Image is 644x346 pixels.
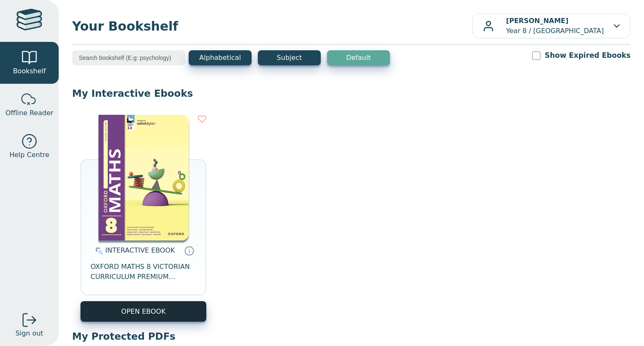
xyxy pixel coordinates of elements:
[91,262,196,282] span: OXFORD MATHS 8 VICTORIAN CURRICULUM PREMIUM DIGITAL ACCESS 2E
[189,50,252,65] button: Alphabetical
[258,50,321,65] button: Subject
[99,115,189,240] img: e919e36a-318c-44e4-b2c1-4f0fdaae4347.png
[327,50,390,65] button: Default
[506,17,569,25] b: [PERSON_NAME]
[184,245,194,256] a: Interactive eBooks are accessed online via the publisher’s portal. They contain interactive resou...
[72,50,185,65] input: Search bookshelf (E.g: psychology)
[5,108,53,118] span: Offline Reader
[72,87,631,100] p: My Interactive Ebooks
[13,66,46,76] span: Bookshelf
[105,246,175,254] span: INTERACTIVE EBOOK
[506,16,604,36] p: Year 8 / [GEOGRAPHIC_DATA]
[72,17,472,36] span: Your Bookshelf
[93,246,103,256] img: interactive.svg
[9,150,49,160] span: Help Centre
[80,301,206,322] button: OPEN EBOOK
[72,330,631,343] p: My Protected PDFs
[16,328,43,338] span: Sign out
[472,13,631,39] button: [PERSON_NAME]Year 8 / [GEOGRAPHIC_DATA]
[545,50,631,61] label: Show Expired Ebooks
